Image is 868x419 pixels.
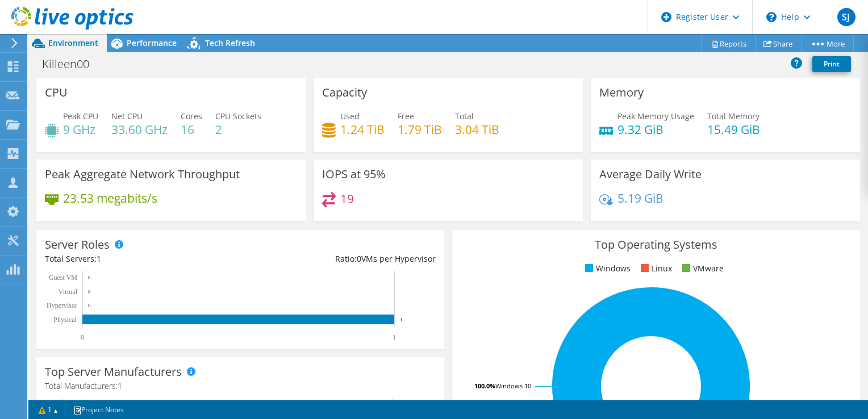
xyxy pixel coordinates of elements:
[398,111,414,121] span: Free
[45,253,240,265] div: Total Servers:
[215,123,261,136] h4: 2
[766,12,777,22] svg: \n
[45,380,436,392] h4: Total Manufacturers:
[65,403,132,417] a: Project Notes
[88,275,91,280] text: 0
[474,382,495,390] tspan: 100.0%
[812,56,851,72] a: Print
[455,111,474,121] span: Total
[37,58,107,70] h1: Killeen00
[59,288,78,296] text: Virtual
[47,301,77,309] text: Hypervisor
[81,333,84,341] text: 0
[599,168,702,181] h3: Average Daily Write
[49,274,77,282] text: Guest VM
[48,37,98,48] span: Environment
[31,403,66,417] a: 1
[111,111,143,121] span: Net CPU
[111,123,168,136] h4: 33.60 GHz
[398,123,442,136] h4: 1.79 TiB
[707,111,759,121] span: Total Memory
[63,123,98,136] h4: 9 GHz
[707,123,760,136] h4: 15.49 GiB
[118,380,122,391] span: 1
[617,192,663,204] h4: 5.19 GiB
[801,35,854,52] a: More
[215,111,261,121] span: CPU Sockets
[88,303,91,308] text: 0
[679,262,724,275] li: VMware
[638,262,672,275] li: Linux
[63,111,98,121] span: Peak CPU
[53,316,77,324] text: Physical
[701,35,756,52] a: Reports
[393,333,396,341] text: 1
[45,86,68,99] h3: CPU
[322,168,386,181] h3: IOPS at 95%
[599,86,644,99] h3: Memory
[88,289,91,295] text: 0
[357,253,361,264] span: 0
[455,123,499,136] h4: 3.04 TiB
[322,86,367,99] h3: Capacity
[63,192,157,204] h4: 23.53 megabits/s
[240,253,436,265] div: Ratio: VMs per Hypervisor
[837,8,856,26] span: SJ
[461,238,852,251] h3: Top Operating Systems
[495,382,531,390] tspan: Windows 10
[205,37,255,48] span: Tech Refresh
[181,111,202,121] span: Cores
[617,123,694,136] h4: 9.32 GiB
[400,317,403,322] text: 1
[340,111,360,121] span: Used
[45,168,240,181] h3: Peak Aggregate Network Throughput
[340,192,354,205] h4: 19
[97,253,101,264] span: 1
[582,262,631,275] li: Windows
[45,366,182,378] h3: Top Server Manufacturers
[340,123,385,136] h4: 1.24 TiB
[45,238,110,251] h3: Server Roles
[755,35,802,52] a: Share
[181,123,202,136] h4: 16
[127,37,177,48] span: Performance
[617,111,694,121] span: Peak Memory Usage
